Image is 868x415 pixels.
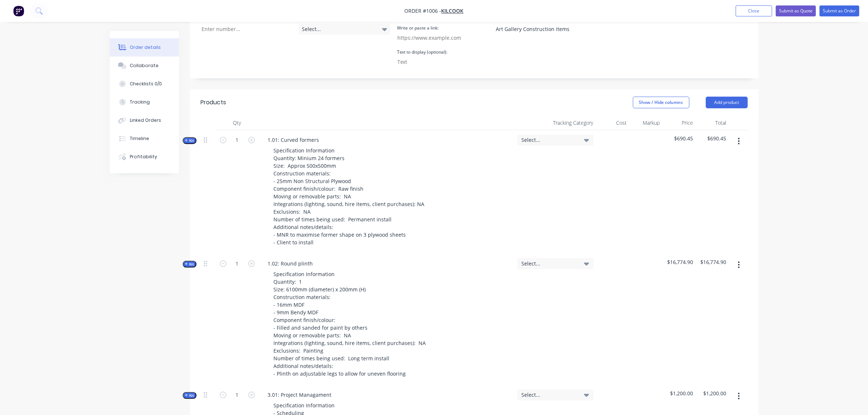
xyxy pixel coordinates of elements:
[393,57,480,67] input: Text
[699,389,726,397] span: $1,200.00
[397,49,447,55] label: Text to display (optional):
[699,258,726,266] span: $16,774.90
[195,24,292,35] input: Enter number...
[130,99,150,105] div: Tracking
[630,116,663,130] div: Markup
[130,117,161,124] div: Linked Orders
[699,135,726,142] span: $690.45
[666,389,693,397] span: $1,200.00
[666,258,693,266] span: $16,774.90
[130,44,161,51] div: Order details
[776,5,816,16] button: Submit as Quote
[666,135,693,142] span: $690.45
[110,129,179,148] button: Timeline
[405,8,441,15] span: Order #1006 -
[736,5,772,16] button: Close
[110,75,179,93] button: Checklists 0/0
[110,111,179,129] button: Linked Orders
[663,116,696,130] div: Price
[262,258,319,269] div: 1.02: Round plinth
[130,154,157,160] div: Profitability
[185,393,194,398] span: Kit
[130,62,159,69] div: Collaborate
[441,8,464,15] a: Kilcook
[268,269,432,379] div: Specification Information Quantity: 1 Size: 6100mm (diameter) x 200mm (H) Construction materials:...
[130,81,162,87] div: Checklists 0/0
[706,97,748,108] button: Add product
[633,97,689,108] button: Show / Hide columns
[596,116,630,130] div: Cost
[185,261,194,267] span: Kit
[820,5,859,16] button: Submit as Order
[183,392,196,399] button: Kit
[696,116,729,130] div: Total
[262,389,338,400] div: 3.01: Project Managament
[514,116,596,130] div: Tracking Category
[183,261,196,268] button: Kit
[522,391,577,399] span: Select...
[393,32,480,43] input: https://www.example.com
[201,98,226,107] div: Products
[110,57,179,75] button: Collaborate
[268,145,431,248] div: Specification Information Quantity: Minium 24 formers Size: Approx 500x500mm Construction materia...
[130,135,149,142] div: Timeline
[183,137,196,144] button: Kit
[215,116,259,130] div: Qty
[110,93,179,111] button: Tracking
[397,25,439,31] label: Write or paste a link:
[299,24,390,35] div: Select...
[185,138,194,143] span: Kit
[110,38,179,57] button: Order details
[13,5,24,16] img: Factory
[522,136,577,144] span: Select...
[490,24,581,34] div: Art Gallery Construction items
[110,148,179,166] button: Profitability
[522,260,577,267] span: Select...
[262,135,325,145] div: 1.01: Curved formers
